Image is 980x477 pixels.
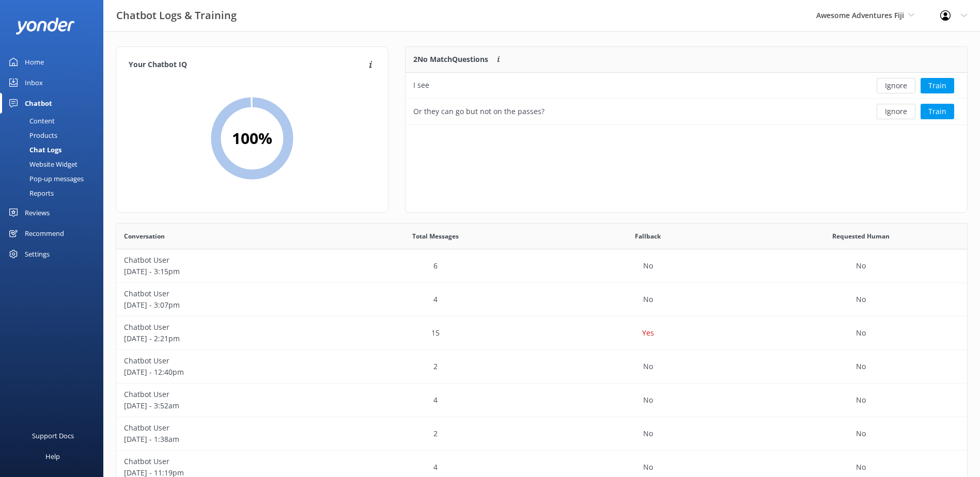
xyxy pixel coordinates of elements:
a: Pop-up messages [6,171,103,186]
p: [DATE] - 1:38am [124,434,321,445]
div: row [406,99,967,124]
div: row [116,350,967,384]
p: No [856,260,866,272]
div: Reviews [25,202,50,223]
p: Chatbot User [124,389,321,400]
p: 4 [433,294,438,305]
p: No [643,462,653,473]
p: [DATE] - 3:15pm [124,266,321,277]
p: Chatbot User [124,322,321,333]
p: 2 No Match Questions [413,54,488,65]
div: grid [406,73,967,124]
p: No [856,327,866,339]
div: Products [6,128,57,142]
div: Reports [6,186,54,200]
p: No [643,394,653,406]
div: Help [45,446,60,467]
p: Chatbot User [124,288,321,299]
div: I see [413,79,429,91]
div: Support Docs [32,425,74,446]
p: 4 [433,462,438,473]
div: Recommend [25,223,64,244]
p: No [856,428,866,439]
p: [DATE] - 3:52am [124,400,321,411]
div: row [406,73,967,99]
img: yonder-white-logo.png [15,18,75,35]
p: 6 [433,260,438,272]
div: Pop-up messages [6,171,84,186]
span: Conversation [124,231,165,241]
a: Products [6,128,103,142]
p: 2 [433,428,438,439]
p: No [856,394,866,406]
p: [DATE] - 2:21pm [124,333,321,344]
div: row [116,417,967,451]
button: Train [921,78,954,93]
p: Chatbot User [124,255,321,266]
button: Train [921,104,954,119]
div: Content [6,114,55,128]
h4: Your Chatbot IQ [129,59,366,71]
span: Fallback [635,231,661,241]
p: 15 [431,327,440,339]
a: Reports [6,186,103,200]
p: Chatbot User [124,422,321,434]
div: Website Widget [6,157,77,171]
p: Yes [642,327,654,339]
p: No [856,294,866,305]
span: Awesome Adventures Fiji [816,10,904,20]
div: Chat Logs [6,142,61,157]
h3: Chatbot Logs & Training [116,7,237,24]
div: Settings [25,244,50,264]
a: Content [6,114,103,128]
span: Requested Human [832,231,890,241]
h2: 100 % [232,126,272,151]
div: Home [25,52,44,72]
div: row [116,316,967,350]
p: No [643,260,653,272]
p: [DATE] - 3:07pm [124,299,321,311]
p: Chatbot User [124,456,321,467]
div: Chatbot [25,93,52,114]
div: row [116,384,967,417]
p: 2 [433,361,438,372]
p: 4 [433,394,438,406]
p: No [643,294,653,305]
a: Website Widget [6,157,103,171]
p: No [856,361,866,372]
p: No [856,462,866,473]
div: Or they can go but not on the passes? [413,106,545,117]
p: No [643,428,653,439]
button: Ignore [877,78,915,93]
div: row [116,249,967,283]
a: Chat Logs [6,142,103,157]
div: Inbox [25,72,43,93]
div: row [116,283,967,316]
button: Ignore [877,104,915,119]
p: Chatbot User [124,355,321,367]
p: [DATE] - 12:40pm [124,367,321,378]
p: No [643,361,653,372]
span: Total Messages [412,231,459,241]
